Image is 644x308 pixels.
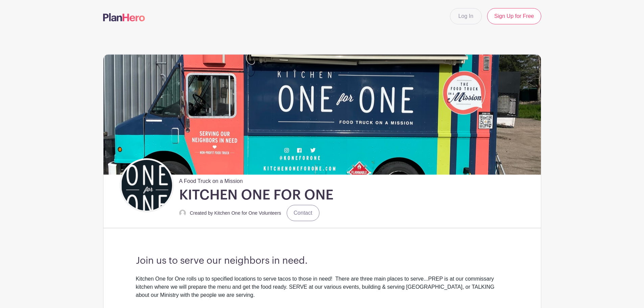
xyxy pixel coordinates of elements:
img: default-ce2991bfa6775e67f084385cd625a349d9dcbb7a52a09fb2fda1e96e2d18dcdb.png [179,210,186,216]
img: Black%20Verticle%20KO4O%202.png [121,160,172,211]
a: Log In [450,8,482,24]
div: Kitchen One for One rolls up to specified locations to serve tacos to those in need! There are th... [136,275,508,307]
img: IMG_9124.jpeg [103,54,541,174]
a: Sign Up for Free [487,8,541,24]
img: logo-507f7623f17ff9eddc593b1ce0a138ce2505c220e1c5a4e2b4648c50719b7d32.svg [103,13,145,21]
small: Created by Kitchen One for One Volunteers [190,210,281,216]
a: Contact [287,205,319,221]
span: A Food Truck on a Mission [179,174,243,185]
h3: Join us to serve our neighbors in need. [136,255,508,267]
h1: KITCHEN ONE FOR ONE [179,187,333,204]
